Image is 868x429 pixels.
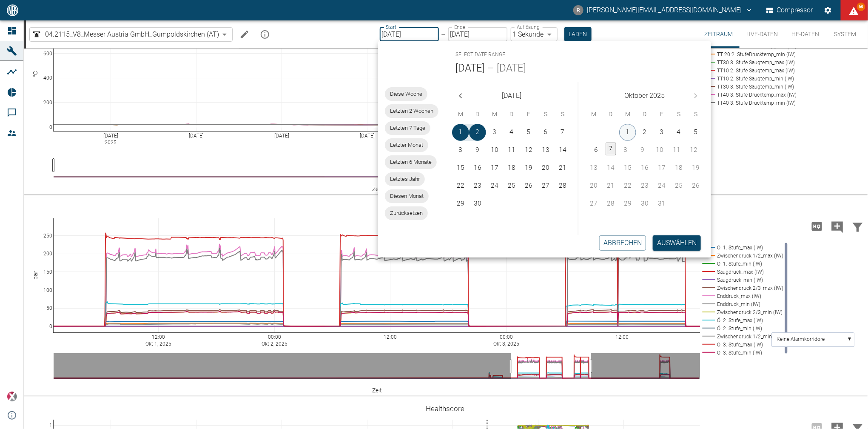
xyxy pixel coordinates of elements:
button: Abbrechen [599,235,646,251]
span: Freitag [654,106,669,123]
button: 1 [619,124,636,141]
button: System [826,20,865,48]
button: 29 [452,195,469,212]
button: 24 [486,177,503,194]
button: 6 [537,124,554,141]
input: DD.MM.YYYY [380,27,439,41]
button: 2 [469,124,486,141]
button: mission info [256,26,273,43]
span: Mittwoch [487,106,502,123]
span: Samstag [538,106,553,123]
button: 26 [520,177,537,194]
span: Freitag [521,106,536,123]
button: 7 [606,143,616,155]
div: Zurücksetzen [385,206,428,220]
span: [DATE] [502,90,521,102]
span: Dienstag [470,106,485,123]
div: R [573,5,583,15]
span: Zurücksetzen [385,209,428,217]
label: Start [386,23,396,31]
div: Letzten 2 Wochen [385,104,438,118]
label: Auflösung [517,23,540,31]
button: 4 [503,124,520,141]
button: 2 [636,124,653,141]
span: Sonntag [688,106,703,123]
div: Letzten 6 Monate [385,155,437,169]
div: Diesen Monat [385,189,429,203]
button: 11 [503,142,520,159]
button: Compressor [765,3,815,18]
div: Letzter Monat [385,138,428,152]
a: 04.2115_V8_Messer Austria GmbH_Gumpoldskirchen (AT) [31,29,219,40]
button: 18 [503,160,520,177]
button: 8 [452,142,469,159]
span: Oktober 2025 [625,90,665,102]
span: Donnerstag [637,106,652,123]
button: 21 [554,160,571,177]
span: Letzter Monat [385,141,428,149]
button: 3 [653,124,670,141]
button: 22 [452,177,469,194]
button: 30 [469,195,486,212]
img: Xplore Logo [7,392,17,402]
span: Diesen Monat [385,192,429,200]
button: 12 [520,142,537,159]
button: 15 [452,160,469,177]
button: [DATE] [455,62,485,75]
span: Hohe Auflösung [807,222,827,230]
span: Montag [586,106,601,123]
img: logo [6,4,19,16]
button: Previous month [452,87,469,104]
button: 25 [503,177,520,194]
span: Sonntag [555,106,570,123]
label: Ende [454,23,465,31]
button: Machine bearbeiten [236,26,253,43]
button: 16 [469,160,486,177]
button: 27 [537,177,554,194]
button: 19 [520,160,537,177]
button: Daten filtern [848,215,868,237]
input: DD.MM.YYYY [448,27,507,41]
button: 23 [469,177,486,194]
div: Letzten 7 Tage [385,121,430,135]
div: Diese Woche [385,87,427,101]
button: 5 [687,124,704,141]
button: Live-Daten [740,20,785,48]
span: Donnerstag [504,106,519,123]
div: Letztes Jahr [385,172,425,186]
text: Keine Alarmkorridore [777,337,825,343]
span: Mittwoch [620,106,635,123]
button: Kommentar hinzufügen [827,215,848,237]
button: 4 [670,124,687,141]
button: 14 [554,142,571,159]
button: 7 [554,124,571,141]
span: Montag [453,106,468,123]
span: Select date range [455,48,505,62]
button: Laden [564,27,592,41]
span: Letzten 2 Wochen [385,107,438,115]
button: 13 [537,142,554,159]
button: 6 [588,142,605,159]
button: HF-Daten [785,20,826,48]
button: 28 [554,177,571,194]
span: 04.2115_V8_Messer Austria GmbH_Gumpoldskirchen (AT) [45,29,219,39]
span: Samstag [671,106,686,123]
span: [DATE] [497,62,526,75]
div: 1 Sekunde [511,27,558,41]
span: Diese Woche [385,90,427,98]
button: 20 [537,160,554,177]
button: Zeitraum [697,20,740,48]
button: 1 [452,124,469,141]
h5: – [485,62,497,75]
span: Dienstag [603,106,618,123]
button: 9 [469,142,486,159]
button: 17 [486,160,503,177]
button: 5 [520,124,537,141]
button: Auswählen [653,235,701,251]
span: Letztes Jahr [385,175,425,183]
span: Letzten 7 Tage [385,124,430,132]
button: 3 [486,124,503,141]
span: Letzten 6 Monate [385,158,437,166]
span: 68 [857,3,865,11]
